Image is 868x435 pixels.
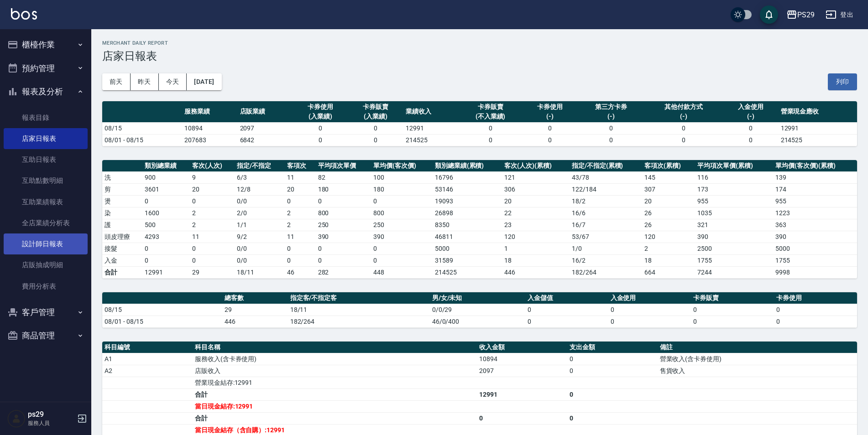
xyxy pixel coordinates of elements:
a: 店家日報表 [4,128,88,149]
td: 18/11 [235,266,285,278]
td: 26 [642,207,695,219]
button: save [760,5,778,24]
td: 服務收入(含卡券使用) [193,353,477,365]
th: 單均價(客次價) [371,160,433,172]
td: 20 [502,195,569,207]
th: 單均價(客次價)(累積) [773,160,857,172]
td: 燙 [102,195,142,207]
td: 0 [142,243,190,254]
td: 1755 [695,254,773,266]
td: 1755 [773,254,857,266]
a: 費用分析表 [4,276,88,297]
td: 剪 [102,183,142,195]
td: 26 [642,219,695,231]
td: 122 / 184 [570,183,642,195]
td: 0 [142,254,190,266]
td: 頭皮理療 [102,231,142,243]
td: 390 [773,231,857,243]
th: 業績收入 [403,101,459,123]
td: 店販收入 [193,365,477,377]
td: 合計 [193,388,477,400]
th: 收入金額 [477,342,567,353]
td: 214525 [403,134,459,146]
td: 446 [502,266,569,278]
td: 營業現金結存:12991 [193,377,477,388]
td: 18 [502,254,569,266]
td: 800 [371,207,433,219]
td: 116 [695,171,773,183]
td: 448 [371,266,433,278]
td: 7244 [695,266,773,278]
td: 53 / 67 [570,231,642,243]
td: 390 [695,231,773,243]
td: 2 [642,243,695,254]
td: 12 / 8 [235,183,285,195]
td: 16 / 6 [570,207,642,219]
th: 客項次(累積) [642,160,695,172]
div: (入業績) [295,112,346,121]
td: 0 [316,243,371,254]
div: (-) [725,112,776,121]
td: 0 [723,122,778,134]
th: 類別總業績 [142,160,190,172]
td: 664 [642,266,695,278]
td: 0 [567,353,658,365]
td: 0 [293,134,348,146]
img: Person [7,409,26,428]
td: 11 [285,231,315,243]
td: 182/264 [570,266,642,278]
td: 214525 [433,266,502,278]
td: 43 / 78 [570,171,642,183]
td: 11 [285,171,315,183]
td: 18 / 2 [570,195,642,207]
td: 0 [293,122,348,134]
td: 2500 [695,243,773,254]
td: 10894 [182,122,237,134]
td: 16 / 2 [570,254,642,266]
td: 29 [222,304,288,316]
td: 0 [285,254,315,266]
td: 營業收入(含卡券使用) [658,353,857,365]
td: 390 [371,231,433,243]
a: 店販抽成明細 [4,254,88,275]
td: 180 [371,183,433,195]
td: 5000 [433,243,502,254]
table: a dense table [102,160,857,279]
td: 182/264 [288,316,430,327]
td: 8350 [433,219,502,231]
button: 預約管理 [4,57,88,80]
td: 0 [567,388,658,400]
td: 18/11 [288,304,430,316]
th: 店販業績 [238,101,293,123]
td: 1 / 0 [570,243,642,254]
td: 2097 [477,365,567,377]
td: 120 [642,231,695,243]
td: 0 [371,243,433,254]
a: 報表目錄 [4,107,88,128]
th: 平均項次單價(累積) [695,160,773,172]
td: 0 [316,254,371,266]
td: 4293 [142,231,190,243]
td: 2 [285,219,315,231]
div: 卡券使用 [295,102,346,112]
td: 0 [774,316,857,327]
td: 0 [608,316,691,327]
td: 250 [316,219,371,231]
td: 900 [142,171,190,183]
td: 0 [316,195,371,207]
td: 16796 [433,171,502,183]
td: A1 [102,353,193,365]
button: 昨天 [131,73,159,90]
td: 0 [371,195,433,207]
td: 9 / 2 [235,231,285,243]
table: a dense table [102,101,857,146]
td: 合計 [102,266,142,278]
td: 護 [102,219,142,231]
th: 入金儲值 [525,292,608,304]
button: 前天 [102,73,131,90]
td: 1 [502,243,569,254]
td: 合計 [193,412,477,424]
td: 0 [691,304,774,316]
div: 其他付款方式 [647,102,721,112]
td: 46/0/400 [430,316,525,327]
